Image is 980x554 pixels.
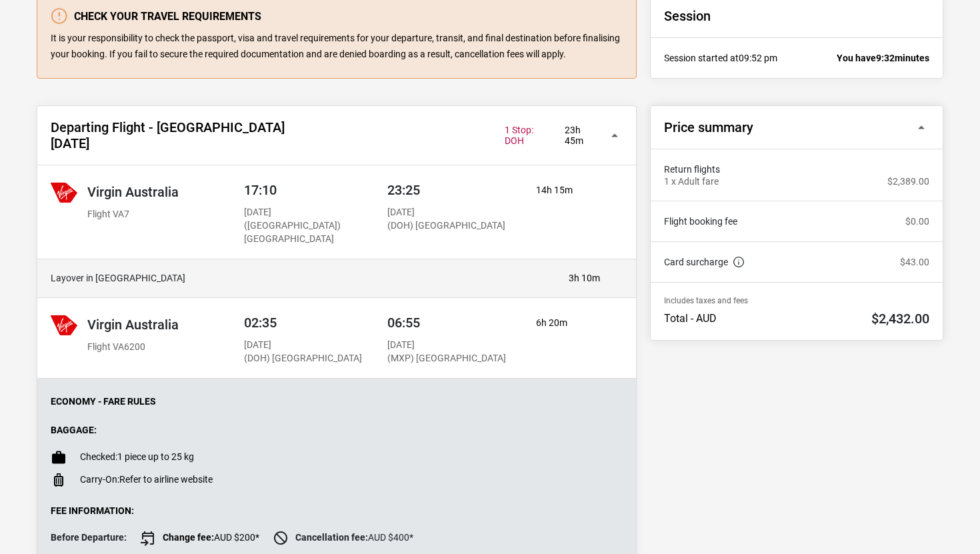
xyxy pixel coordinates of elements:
[664,51,777,65] p: Session started at
[51,31,623,63] p: It is your responsibility to check the passport, visa and travel requirements for your departure,...
[51,8,623,24] h3: Check your travel requirements
[244,315,277,331] span: 02:35
[837,51,929,65] p: You have minutes
[664,119,753,135] h2: Price summary
[51,505,134,516] strong: Fee Information:
[387,352,506,365] p: (MXP) [GEOGRAPHIC_DATA]
[900,257,929,268] p: $43.00
[664,176,719,187] p: 1 x Adult fare
[295,531,368,542] strong: Cancellation fee:
[739,53,777,63] span: 09:52 pm
[505,125,551,147] span: 1 Stop: DOH
[87,184,179,200] h2: Virgin Australia
[905,216,929,227] p: $0.00
[87,341,179,354] p: Flight VA6200
[536,317,600,330] p: 6h 20m
[244,182,277,198] span: 17:10
[664,296,929,305] p: Includes taxes and fees
[51,179,77,205] img: Virgin Australia
[871,311,929,327] h2: $2,432.00
[51,311,77,338] img: Virgin Australia
[273,530,413,546] span: AUD $400*
[876,53,895,63] span: 9:32
[565,125,599,147] p: 23h 45m
[887,176,929,187] p: $2,389.00
[51,425,97,435] strong: Baggage:
[387,219,505,233] p: (DOH) [GEOGRAPHIC_DATA]
[664,255,744,269] a: Card surcharge
[244,352,362,365] p: (DOH) [GEOGRAPHIC_DATA]
[51,273,555,284] h4: Layover in [GEOGRAPHIC_DATA]
[536,184,600,197] p: 14h 15m
[163,531,214,542] strong: Change fee:
[244,206,367,219] p: [DATE]
[244,219,367,245] p: ([GEOGRAPHIC_DATA]) [GEOGRAPHIC_DATA]
[80,451,117,462] span: Checked:
[387,315,420,331] span: 06:55
[80,474,213,485] p: Refer to airline website
[651,106,943,149] button: Price summary
[664,312,717,325] p: Total - AUD
[87,208,179,221] p: Flight VA7
[387,339,506,352] p: [DATE]
[387,206,505,219] p: [DATE]
[140,530,259,546] span: AUD $200*
[664,8,929,24] h2: Session
[51,119,307,151] h2: Departing Flight - [GEOGRAPHIC_DATA][DATE]
[51,532,127,543] strong: Before Departure:
[244,339,362,352] p: [DATE]
[37,106,636,165] button: Departing Flight - [GEOGRAPHIC_DATA][DATE] 23h 45m 1 Stop: DOH
[664,163,929,176] span: Return flights
[80,474,119,485] span: Carry-On:
[569,273,600,284] p: 3h 10m
[87,317,179,333] h2: Virgin Australia
[80,451,194,463] p: 1 piece up to 25 kg
[387,182,420,198] span: 23:25
[51,396,623,407] p: Economy - Fare Rules
[664,215,737,228] a: Flight booking fee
